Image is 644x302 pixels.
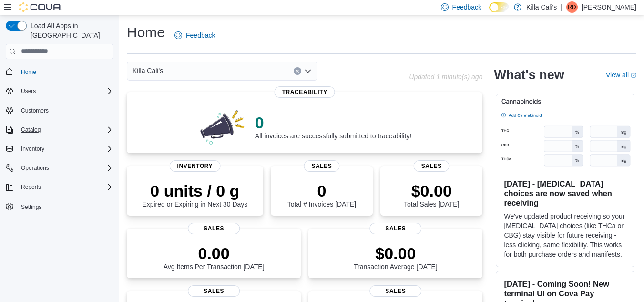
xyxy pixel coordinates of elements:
span: Users [17,85,113,97]
span: Load All Apps in [GEOGRAPHIC_DATA] [27,21,113,40]
button: Catalog [2,123,117,136]
span: RD [568,1,576,13]
div: All invoices are successfully submitted to traceability! [255,113,411,140]
a: View allExternal link [606,71,636,79]
img: 0 [198,107,247,146]
span: Customers [17,104,113,116]
div: Avg Items Per Transaction [DATE] [164,244,265,271]
div: Total Sales [DATE] [404,181,459,208]
a: Feedback [171,26,219,45]
span: Catalog [17,124,113,135]
span: Inventory [170,160,221,172]
button: Users [17,85,40,97]
p: $0.00 [404,181,459,200]
p: 0 units / 0 g [142,181,247,200]
button: Catalog [17,124,44,135]
p: | [561,1,562,13]
button: Users [2,84,117,98]
div: Expired or Expiring in Next 30 Days [142,181,247,208]
nav: Complex example [6,61,113,239]
h2: What's new [494,67,564,83]
button: Customers [2,104,117,117]
button: Open list of options [304,67,312,75]
span: Reports [21,183,41,191]
button: Inventory [2,142,117,156]
p: Killa Cali's [526,1,557,13]
span: Catalog [21,126,41,134]
p: $0.00 [354,244,438,263]
button: Inventory [17,143,48,155]
span: Sales [304,160,339,172]
span: Sales [188,285,240,297]
span: Killa Cali's [133,65,163,76]
svg: External link [631,73,636,78]
div: Total # Invoices [DATE] [287,181,356,208]
h1: Home [127,23,165,42]
span: Settings [17,200,113,212]
p: 0 [255,113,411,132]
button: Operations [17,162,53,174]
a: Customers [17,105,52,116]
h3: [DATE] - [MEDICAL_DATA] choices are now saved when receiving [504,179,626,208]
span: Sales [188,223,240,234]
p: We've updated product receiving so your [MEDICAL_DATA] choices (like THCa or CBG) stay visible fo... [504,211,626,259]
button: Settings [2,199,117,213]
input: Dark Mode [489,2,509,12]
span: Feedback [186,31,215,40]
span: Feedback [452,2,481,12]
button: Reports [2,180,117,194]
a: Settings [17,201,45,213]
span: Sales [414,160,450,172]
span: Operations [17,162,113,174]
span: Inventory [17,143,113,155]
span: Home [21,68,36,76]
p: 0.00 [164,244,265,263]
span: Users [21,87,36,95]
span: Reports [17,181,113,193]
span: Operations [21,164,49,172]
p: Updated 1 minute(s) ago [409,73,482,81]
span: Customers [21,107,49,115]
span: Settings [21,203,41,211]
span: Sales [369,223,422,234]
button: Reports [17,181,45,193]
p: 0 [287,181,356,200]
span: Home [17,66,113,78]
button: Operations [2,161,117,175]
p: [PERSON_NAME] [582,1,636,13]
div: Ryan Dill [566,1,578,13]
button: Clear input [294,67,301,75]
span: Traceability [275,86,335,98]
span: Dark Mode [489,12,490,13]
button: Home [2,65,117,79]
span: Sales [369,285,422,297]
img: Cova [19,2,62,12]
a: Home [17,66,40,78]
div: Transaction Average [DATE] [354,244,438,271]
span: Inventory [21,145,44,153]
